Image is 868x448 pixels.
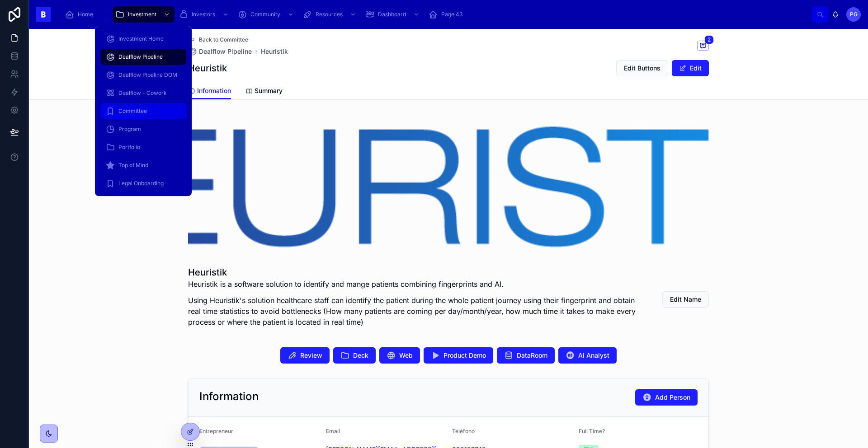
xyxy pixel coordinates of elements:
span: Add Person [655,393,690,402]
a: Page 43 [426,6,469,23]
a: Summary [245,83,283,101]
span: Entrepreneur [199,428,233,434]
span: Web [399,351,413,360]
a: Community [235,6,298,23]
img: App logo [36,7,51,22]
span: Email [326,428,340,434]
a: Legal Onboarding [100,175,186,191]
a: Back to Committee [188,36,248,43]
span: Home [78,11,93,18]
span: Information [197,86,231,95]
button: Edit Buttons [616,60,668,76]
span: DataRoom [517,351,547,360]
button: Review [280,347,330,364]
span: Dealflow Pipeline [118,53,163,61]
a: Dealflow - Cowork [100,85,186,101]
span: Product Demo [443,351,486,360]
span: Full Time? [579,428,605,434]
button: Web [379,347,420,364]
span: Resources [316,11,343,18]
a: Committee [100,103,186,119]
a: Home [62,6,99,23]
a: Dealflow Pipeline DOM [100,67,186,83]
span: Dealflow Pipeline DOM [118,71,177,79]
a: Investment Home [100,31,186,47]
p: Heuristik is a software solution to identify and mange patients combining fingerprints and AI. [188,279,641,289]
a: Dashboard [363,6,424,23]
span: Portfolio [118,144,140,151]
span: Legal Onboarding [118,180,164,187]
div: scrollable content [58,5,812,24]
span: AI Analyst [578,351,609,360]
button: AI Analyst [558,347,617,364]
span: Investment Home [118,35,164,42]
a: Investors [176,6,233,23]
a: Dealflow Pipeline [100,49,186,65]
button: Deck [333,347,376,364]
span: Teléfono [452,428,475,434]
a: Top of Mind [100,157,186,173]
button: DataRoom [497,347,555,364]
span: Back to Committee [199,36,248,43]
span: Review [300,351,322,360]
button: Add Person [635,389,698,406]
a: Heuristik [261,47,288,56]
p: Using Heuristik's solution healthcare staff can identify the patient during the whole patient jou... [188,295,641,327]
button: Edit [672,60,709,76]
a: Investment [113,6,175,23]
button: Product Demo [424,347,493,364]
button: 2 [697,41,709,52]
span: Community [250,11,280,18]
span: Investors [192,11,215,18]
span: Dealflow Pipeline [199,47,252,56]
span: PG [850,11,858,18]
button: Edit Name [662,291,709,308]
span: Committee [118,107,147,115]
span: Dealflow - Cowork [118,89,167,97]
a: Portfolio [100,139,186,155]
span: 2 [704,35,714,44]
span: Summary [255,86,283,95]
span: Edit Buttons [624,64,660,73]
h1: Heuristik [188,266,641,279]
span: Top of Mind [118,162,148,169]
h2: Information [199,389,259,404]
h1: Heuristik [188,62,227,75]
span: Program [118,126,141,133]
span: Edit Name [670,295,701,304]
span: Deck [353,351,368,360]
span: Dashboard [378,11,406,18]
a: Program [100,121,186,137]
span: Page 43 [441,11,462,18]
span: Investment [128,11,156,18]
a: Dealflow Pipeline [188,47,252,56]
a: Information [188,83,231,100]
a: Resources [300,6,361,23]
